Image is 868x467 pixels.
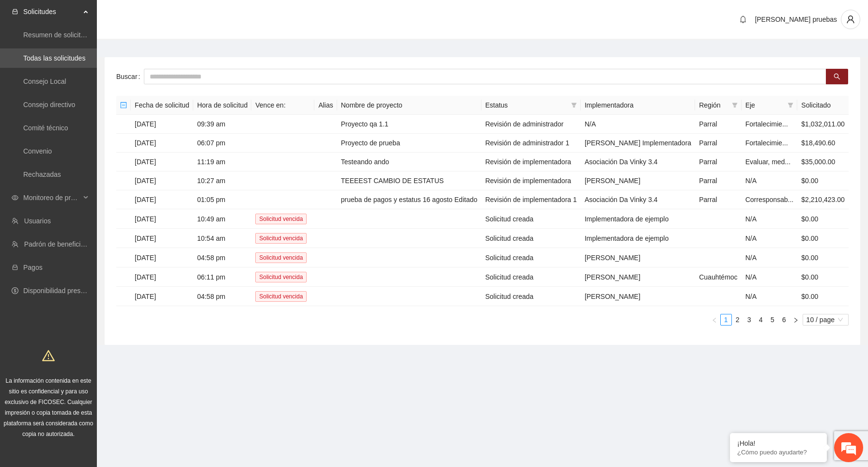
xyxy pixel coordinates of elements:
td: 06:07 pm [193,134,251,153]
td: N/A [742,248,798,267]
td: Parral [695,115,741,134]
td: [DATE] [131,248,193,267]
td: $35,000.00 [797,153,849,171]
li: 5 [767,314,778,326]
td: 10:27 am [193,171,251,190]
span: Solicitudes [23,2,80,21]
td: 04:58 pm [193,287,251,306]
td: Revisión de administrador [481,115,581,134]
a: Comité técnico [23,124,68,132]
td: [DATE] [131,153,193,171]
span: user [841,15,860,24]
span: search [834,73,840,81]
td: [PERSON_NAME] [581,248,695,267]
span: filter [730,98,740,112]
span: filter [569,98,579,112]
span: filter [732,102,738,108]
th: Fecha de solicitud [131,96,193,115]
span: filter [788,102,793,108]
td: [DATE] [131,287,193,306]
a: 2 [732,314,743,325]
td: Solicitud creada [481,267,581,287]
td: Revisión de implementadora [481,153,581,171]
button: user [841,10,860,29]
span: Solicitud vencida [255,252,307,263]
span: bell [736,16,750,23]
th: Vence en: [251,96,314,115]
span: Región [699,100,728,110]
span: Fortalecimie... [745,120,788,128]
td: $0.00 [797,229,849,248]
span: eye [12,194,18,201]
td: prueba de pagos y estatus 16 agosto Editado [337,190,481,209]
td: $0.00 [797,209,849,229]
td: [DATE] [131,267,193,287]
td: Solicitud creada [481,287,581,306]
a: Consejo directivo [23,101,75,109]
th: Alias [314,96,337,115]
td: Implementadora de ejemplo [581,209,695,229]
td: Parral [695,190,741,209]
td: 06:11 pm [193,267,251,287]
td: $0.00 [797,267,849,287]
label: Buscar [116,69,144,84]
span: La información contenida en este sitio es confidencial y para uso exclusivo de FICOSEC. Cualquier... [4,377,93,437]
span: Solicitud vencida [255,291,307,302]
span: Corresponsab... [745,196,794,203]
th: Implementadora [581,96,695,115]
a: Todas las solicitudes [23,54,85,62]
button: search [826,69,848,84]
td: N/A [742,287,798,306]
td: $18,490.60 [797,134,849,153]
li: 2 [732,314,744,326]
th: Hora de solicitud [193,96,251,115]
td: 01:05 pm [193,190,251,209]
td: Asociación Da Vinky 3.4 [581,190,695,209]
td: [PERSON_NAME] [581,287,695,306]
td: [PERSON_NAME] Implementadora [581,134,695,153]
a: 4 [756,314,766,325]
a: Consejo Local [23,78,66,85]
td: 04:58 pm [193,248,251,267]
td: Proyecto de prueba [337,134,481,153]
td: Parral [695,134,741,153]
td: 11:19 am [193,153,251,171]
td: N/A [742,229,798,248]
td: Asociación Da Vinky 3.4 [581,153,695,171]
td: Implementadora de ejemplo [581,229,695,248]
td: N/A [742,267,798,287]
td: Testeando ando [337,153,481,171]
span: filter [786,98,795,112]
td: Revisión de implementadora 1 [481,190,581,209]
span: Eje [745,100,784,110]
a: Pagos [23,264,43,271]
span: Solicitud vencida [255,272,307,282]
li: Next Page [790,314,802,326]
td: [DATE] [131,209,193,229]
th: Nombre de proyecto [337,96,481,115]
td: Solicitud creada [481,229,581,248]
td: Proyecto qa 1.1 [337,115,481,134]
span: [PERSON_NAME] pruebas [755,16,837,23]
li: 3 [744,314,755,326]
td: [PERSON_NAME] [581,267,695,287]
li: 1 [720,314,732,326]
th: Solicitado [797,96,849,115]
td: 10:54 am [193,229,251,248]
span: warning [42,349,55,362]
li: Previous Page [709,314,720,326]
span: minus-square [120,102,127,109]
td: TEEEEST CAMBIO DE ESTATUS [337,171,481,190]
td: Parral [695,171,741,190]
span: left [712,317,717,323]
a: 5 [767,314,778,325]
button: left [709,314,720,326]
div: ¡Hola! [737,439,820,447]
td: $1,032,011.00 [797,115,849,134]
td: N/A [581,115,695,134]
a: Resumen de solicitudes por aprobar [23,31,132,39]
a: Disponibilidad presupuestal [23,287,106,295]
a: Usuarios [24,217,51,225]
button: right [790,314,802,326]
td: 09:39 am [193,115,251,134]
